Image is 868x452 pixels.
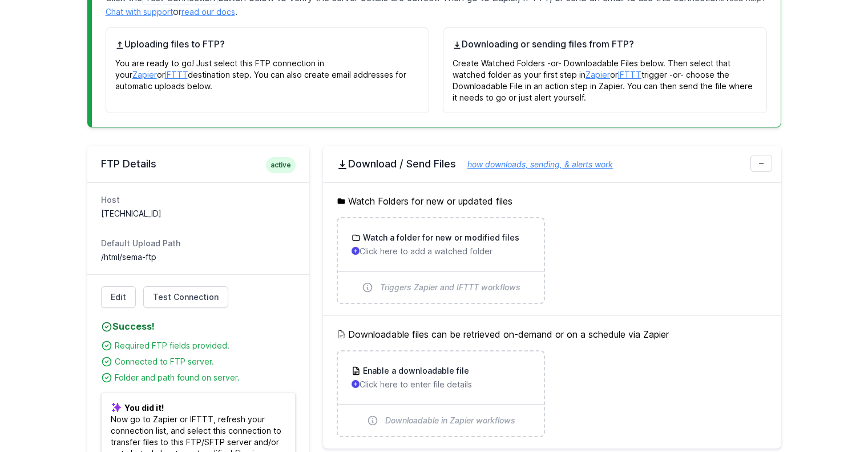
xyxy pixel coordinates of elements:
a: IFTTT [165,70,188,79]
a: how downloads, sending, & alerts work [456,159,613,169]
span: Downloadable in Zapier workflows [385,415,515,426]
a: Zapier [586,70,610,79]
b: You did it! [124,403,164,413]
div: Folder and path found on server. [115,372,296,383]
h3: Enable a downloadable file [361,365,469,377]
span: Test Connection [153,291,219,303]
span: active [266,157,296,173]
dd: [TECHNICAL_ID] [101,208,296,219]
h5: Downloadable files can be retrieved on-demand or on a schedule via Zapier [337,327,768,341]
a: Edit [101,286,136,308]
p: Click here to add a watched folder [352,246,530,257]
div: Required FTP fields provided. [115,340,296,351]
h2: FTP Details [101,157,296,171]
p: Create Watched Folders -or- Downloadable Files below. Then select that watched folder as your fir... [453,51,757,103]
a: Chat with support [106,7,173,17]
p: You are ready to go! Just select this FTP connection in your or destination step. You can also cr... [115,51,420,92]
dd: /html/sema-ftp [101,251,296,263]
a: read our docs [181,7,235,17]
h5: Watch Folders for new or updated files [337,194,768,208]
a: Test Connection [143,286,228,308]
a: IFTTT [618,70,641,79]
a: Watch a folder for new or modified files Click here to add a watched folder Triggers Zapier and I... [338,218,544,303]
p: Click here to enter file details [352,379,530,390]
dt: Default Upload Path [101,238,296,249]
h4: Downloading or sending files from FTP? [453,37,757,51]
div: Connected to FTP server. [115,356,296,367]
h4: Success! [101,319,296,333]
a: Enable a downloadable file Click here to enter file details Downloadable in Zapier workflows [338,351,544,436]
h2: Download / Send Files [337,157,768,171]
dt: Host [101,194,296,206]
a: Zapier [132,70,157,79]
h4: Uploading files to FTP? [115,37,420,51]
iframe: Drift Widget Chat Controller [811,395,854,438]
h3: Watch a folder for new or modified files [361,232,519,243]
span: Triggers Zapier and IFTTT workflows [380,282,520,293]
